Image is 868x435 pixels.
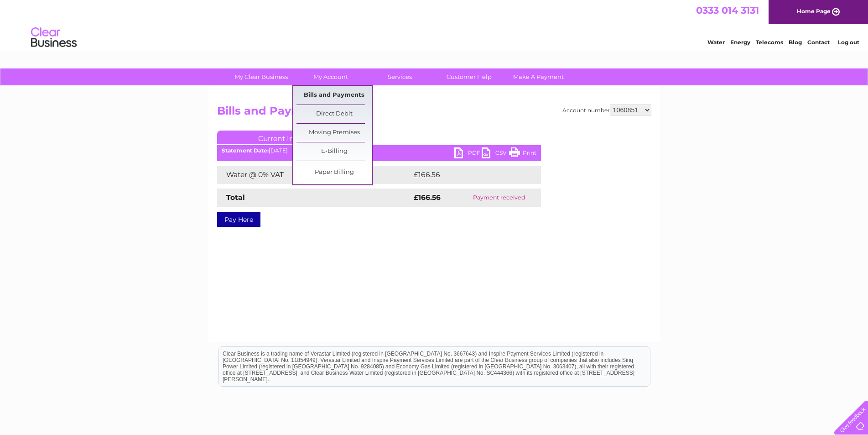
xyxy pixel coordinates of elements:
div: Clear Business is a trading name of Verastar Limited (registered in [GEOGRAPHIC_DATA] No. 3667643... [219,5,650,44]
a: Moving Premises [296,124,372,142]
b: Statement Date: [222,147,269,154]
a: Direct Debit [296,105,372,123]
a: Current Invoice [217,131,354,144]
a: Bills and Payments [296,86,372,105]
a: Contact [807,39,830,46]
a: Energy [730,39,750,46]
h2: Bills and Payments [217,105,651,122]
strong: Total [226,193,245,202]
a: PDF [454,147,482,161]
a: Pay Here [217,212,260,227]
td: £166.56 [411,166,525,184]
td: Water @ 0% VAT [217,166,411,184]
a: Log out [838,39,859,46]
div: Account number [562,105,651,115]
a: E-Billing [296,142,372,161]
div: [DATE] [217,147,541,154]
a: CSV [482,147,509,161]
a: 0333 014 3131 [696,5,759,16]
a: Paper Billing [296,163,372,182]
a: Blog [789,39,802,46]
a: Services [362,68,437,85]
a: Telecoms [756,39,783,46]
a: Make A Payment [501,68,576,85]
a: Print [509,147,536,161]
td: Payment received [457,189,541,207]
img: logo.png [31,24,77,52]
a: Water [707,39,725,46]
a: Customer Help [431,68,507,85]
a: My Account [293,68,368,85]
strong: £166.56 [414,193,441,202]
a: My Clear Business [223,68,299,85]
